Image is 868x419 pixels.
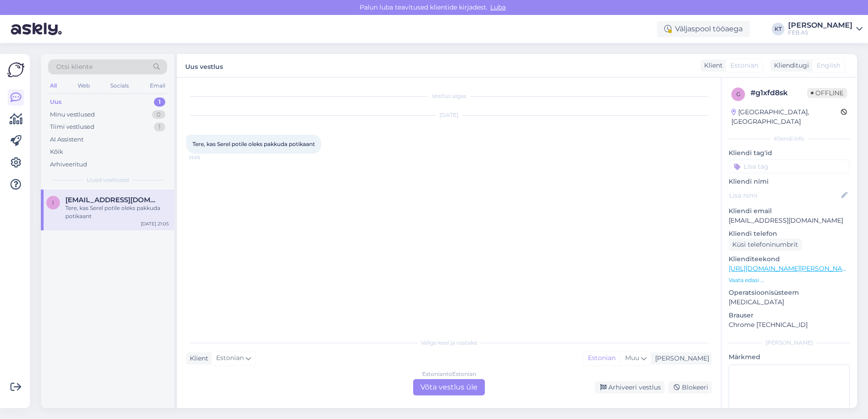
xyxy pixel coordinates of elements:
span: Tere, kas Serel potile oleks pakkuda potikaant [192,141,315,147]
a: [URL][DOMAIN_NAME][PERSON_NAME] [729,264,854,273]
p: Chrome [TECHNICAL_ID] [729,320,850,330]
div: Kliendi info [729,135,850,143]
span: Estonian [730,61,758,70]
img: Askly Logo [7,61,25,78]
div: [PERSON_NAME] [651,354,709,363]
span: I [52,199,54,206]
p: [MEDICAL_DATA] [729,297,850,307]
input: Lisa tag [729,160,850,173]
div: Klienditugi [770,61,809,70]
div: [GEOGRAPHIC_DATA], [GEOGRAPHIC_DATA] [731,107,841,127]
p: Märkmed [729,352,850,362]
div: [PERSON_NAME] [729,339,850,347]
p: Operatsioonisüsteem [729,288,850,297]
div: Minu vestlused [50,110,95,119]
a: [PERSON_NAME]FEB AS [788,22,863,36]
p: Brauser [729,311,850,320]
div: [DATE] [186,111,712,119]
div: [PERSON_NAME] [788,22,853,29]
span: Estonian [216,353,244,363]
div: Blokeeri [668,381,712,394]
div: Web [76,80,92,92]
span: Innar.viljaste@mail.ee [65,196,160,204]
div: Tiimi vestlused [50,122,94,132]
div: KT [772,23,784,35]
p: Klienditeekond [729,254,850,264]
div: Estonian to Estonian [422,370,476,378]
div: FEB AS [788,29,853,36]
input: Lisa nimi [729,190,839,200]
div: All [48,80,59,92]
span: Otsi kliente [56,62,93,72]
span: 21:05 [189,154,223,161]
div: AI Assistent [50,135,84,144]
div: Klient [186,354,208,363]
div: # g1xfd8sk [750,88,807,98]
div: Estonian [583,351,620,365]
span: Luba [488,3,508,11]
div: Email [148,80,167,92]
div: 1 [154,97,165,107]
span: English [817,61,840,70]
div: Uus [50,97,62,107]
div: Valige keel ja vastake [186,339,712,347]
div: Tere, kas Serel potile oleks pakkuda potikaant [65,204,169,220]
div: Väljaspool tööaega [657,21,750,37]
div: 0 [152,110,165,119]
p: Kliendi nimi [729,177,850,186]
div: Vestlus algas [186,92,712,100]
span: Muu [625,354,639,362]
span: g [736,91,740,97]
div: Klient [700,61,723,70]
div: Küsi telefoninumbrit [729,239,802,251]
p: [EMAIL_ADDRESS][DOMAIN_NAME] [729,216,850,225]
div: Socials [108,80,131,92]
span: Uued vestlused [87,176,129,184]
div: Kõik [50,147,63,156]
p: Kliendi tag'id [729,148,850,158]
div: [DATE] 21:05 [141,220,169,227]
div: Arhiveeritud [50,160,87,169]
p: Kliendi telefon [729,229,850,239]
label: Uus vestlus [185,59,223,72]
span: Offline [807,88,847,98]
div: Võta vestlus üle [413,379,485,395]
div: 1 [154,122,165,132]
p: Vaata edasi ... [729,276,850,284]
div: Arhiveeri vestlus [595,381,665,394]
p: Kliendi email [729,206,850,216]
